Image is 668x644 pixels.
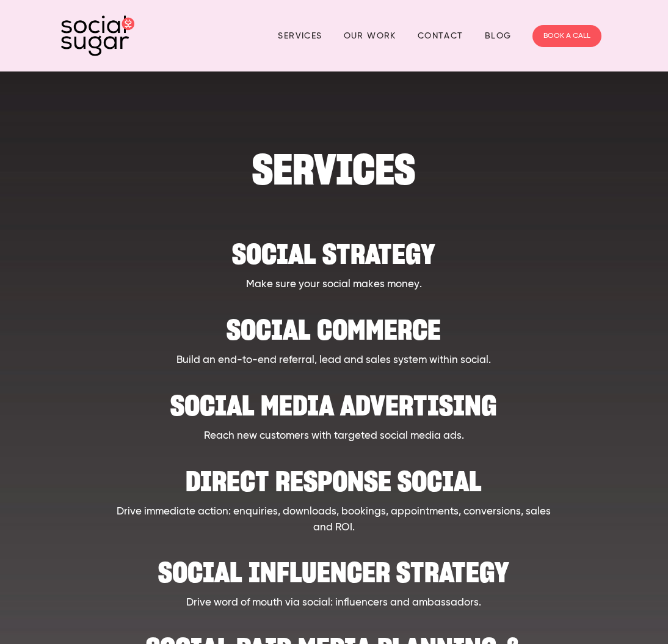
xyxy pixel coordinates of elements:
a: Social strategy Make sure your social makes money. [99,229,569,293]
p: Drive word of mouth via social: influencers and ambassadors. [99,595,569,611]
p: Drive immediate action: enquiries, downloads, bookings, appointments, conversions, sales and ROI. [99,504,569,535]
a: Social influencer strategy Drive word of mouth via social: influencers and ambassadors. [99,547,569,611]
a: Our Work [344,26,396,45]
h2: Social Commerce [99,305,569,342]
p: Build an end-to-end referral, lead and sales system within social. [99,353,569,368]
img: SocialSugar [61,15,134,56]
p: Make sure your social makes money. [99,277,569,293]
a: Contact [418,26,463,45]
h2: Direct Response Social [99,456,569,494]
p: Reach new customers with targeted social media ads. [99,428,569,444]
a: Services [278,26,322,45]
h2: Social influencer strategy [99,547,569,585]
a: BOOK A CALL [532,25,601,47]
h2: Social strategy [99,229,569,266]
a: Social Media Advertising Reach new customers with targeted social media ads. [99,381,569,444]
h1: SERVICES [99,151,569,188]
h2: Social Media Advertising [99,381,569,418]
a: Direct Response Social Drive immediate action: enquiries, downloads, bookings, appointments, conv... [99,456,569,535]
a: Social Commerce Build an end-to-end referral, lead and sales system within social. [99,305,569,368]
a: Blog [485,26,512,45]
